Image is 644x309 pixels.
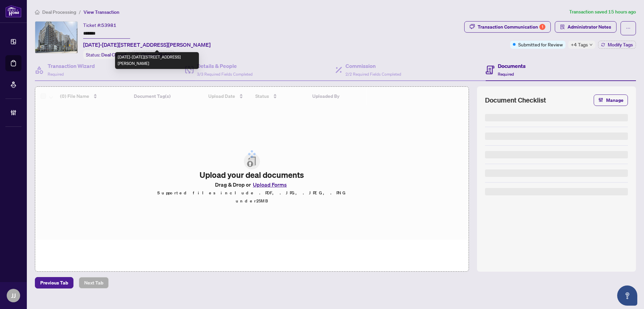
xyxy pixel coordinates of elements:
[617,285,637,306] button: Open asap
[197,72,253,77] span: 3/3 Required Fields Completed
[485,95,546,105] span: Document Checklist
[83,21,116,29] div: Ticket #:
[79,8,81,16] li: /
[478,22,545,32] div: Transaction Communication
[83,50,129,59] div: Status:
[48,72,64,77] span: Required
[115,52,199,69] div: [DATE]-[DATE][STREET_ADDRESS][PERSON_NAME]
[498,62,526,70] h4: Documents
[83,41,211,49] span: [DATE]-[DATE][STREET_ADDRESS][PERSON_NAME]
[555,21,616,33] button: Administrator Notes
[42,9,76,15] span: Deal Processing
[11,291,16,300] span: JJ
[345,62,401,70] h4: Commission
[571,41,588,48] span: +4 Tags
[598,41,636,49] button: Modify Tags
[197,62,253,70] h4: Details & People
[626,26,631,31] span: ellipsis
[48,62,95,70] h4: Transaction Wizard
[498,72,514,77] span: Required
[539,24,545,30] div: 1
[101,22,116,28] span: 53981
[569,8,636,16] article: Transaction saved 15 hours ago
[568,22,611,32] span: Administrator Notes
[35,10,40,14] span: home
[589,43,593,46] span: down
[35,277,73,288] button: Previous Tab
[5,5,21,17] img: logo
[606,95,624,106] span: Manage
[594,94,628,106] button: Manage
[464,21,551,33] button: Transaction Communication1
[518,41,563,48] span: Submitted for Review
[79,277,109,288] button: Next Tab
[40,277,68,288] span: Previous Tab
[35,22,77,53] img: IMG-W12382742_1.jpg
[345,72,401,77] span: 2/2 Required Fields Completed
[608,42,633,47] span: Modify Tags
[101,52,126,58] span: Deal Closed
[560,25,565,29] span: solution
[131,51,175,59] button: Change Status
[84,9,119,15] span: View Transaction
